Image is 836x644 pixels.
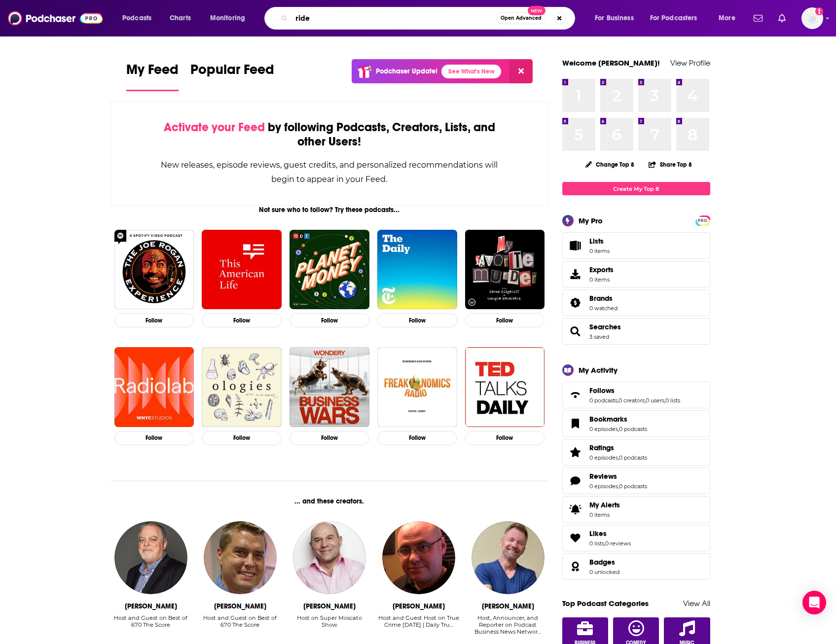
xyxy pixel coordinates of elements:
button: Follow [290,431,369,445]
a: Follows [566,388,585,402]
img: Ologies with Alie Ward [202,347,282,427]
span: Open Advanced [501,16,542,21]
a: Brands [589,294,618,303]
img: Podchaser - Follow, Share and Rate Podcasts [8,9,103,28]
span: , [618,426,619,432]
a: 0 users [646,397,664,404]
button: Follow [377,431,457,445]
span: My Alerts [589,501,620,509]
a: Exports [562,261,710,287]
button: Follow [290,313,369,327]
a: Likes [589,529,631,538]
a: Top Podcast Categories [562,599,649,608]
span: Exports [589,265,614,274]
img: Radiolab [114,347,194,427]
a: See What's New [441,65,501,78]
span: PRO [697,217,709,224]
div: Search podcasts, credits, & more... [274,7,584,30]
span: Follows [589,386,615,395]
a: Reviews [589,472,647,481]
span: Brands [562,289,710,316]
a: Badges [566,560,585,573]
a: 0 unlocked [589,569,619,575]
a: Ratings [566,445,585,459]
a: David Haugh [204,521,277,594]
span: Searches [562,318,710,345]
button: open menu [644,10,712,26]
div: New releases, episode reviews, guest credits, and personalized recommendations will begin to appe... [160,158,499,186]
button: Follow [202,431,282,445]
div: Host, Announcer, and Reporter on Podcast Business News Networ… [467,614,548,635]
a: My Favorite Murder with Karen Kilgariff and Georgia Hardstark [465,230,545,310]
button: Follow [465,313,545,327]
span: Follows [562,382,710,408]
span: Lists [589,237,604,246]
div: ... and these creators. [110,497,549,505]
img: This American Life [202,230,282,310]
span: Popular Feed [190,61,274,84]
a: 0 lists [589,540,604,547]
a: 0 podcasts [619,426,647,432]
a: Ratings [589,443,647,452]
a: Reviews [566,474,585,488]
span: , [618,397,618,404]
a: 0 lists [665,397,680,404]
a: The Daily [377,230,457,310]
a: 0 creators [618,397,645,404]
input: Search podcasts, credits, & more... [291,10,496,26]
img: The Joe Rogan Experience [114,230,194,310]
div: Host and Guest on Best of 670 The Score [110,614,192,628]
span: Brands [589,294,613,303]
span: Logged in as justin.terrell [801,7,823,29]
img: Planet Money [290,230,369,310]
button: Follow [114,313,194,327]
span: Bookmarks [562,410,710,437]
a: 0 episodes [589,426,618,432]
span: Badges [562,553,710,580]
button: Show profile menu [801,7,823,29]
button: open menu [203,10,258,26]
a: Popular Feed [190,61,274,91]
a: Show notifications dropdown [774,10,790,27]
a: Bookmarks [566,417,585,430]
div: Mike Mulligan [125,602,177,610]
a: Freakonomics Radio [377,347,457,427]
div: Host and Guest on Best of 670 The Score [110,614,192,636]
span: , [645,397,646,404]
a: Create My Top 8 [562,182,710,195]
span: Exports [566,267,585,281]
div: My Pro [579,216,603,225]
a: View Profile [670,58,710,68]
span: Reviews [562,467,710,494]
span: , [604,540,605,547]
button: Follow [377,313,457,327]
img: Mike Mulligan [114,521,187,594]
img: TED Talks Daily [465,347,545,427]
div: Not sure who to follow? Try these podcasts... [110,206,549,214]
a: 0 podcasts [619,483,647,490]
button: Follow [202,313,282,327]
a: Badges [589,558,619,567]
a: 3 saved [589,333,609,340]
img: User Profile [801,7,823,29]
button: open menu [588,10,646,26]
span: Activate your Feed [164,120,265,135]
img: Business Wars [290,347,369,427]
span: New [528,6,545,15]
span: Monitoring [210,11,245,25]
span: 0 items [589,248,610,254]
div: Host on Super Moscato Show [289,614,370,636]
a: 0 reviews [605,540,631,547]
span: , [618,454,619,461]
span: My Feed [126,61,179,84]
span: Searches [589,322,621,331]
span: Likes [589,529,607,538]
